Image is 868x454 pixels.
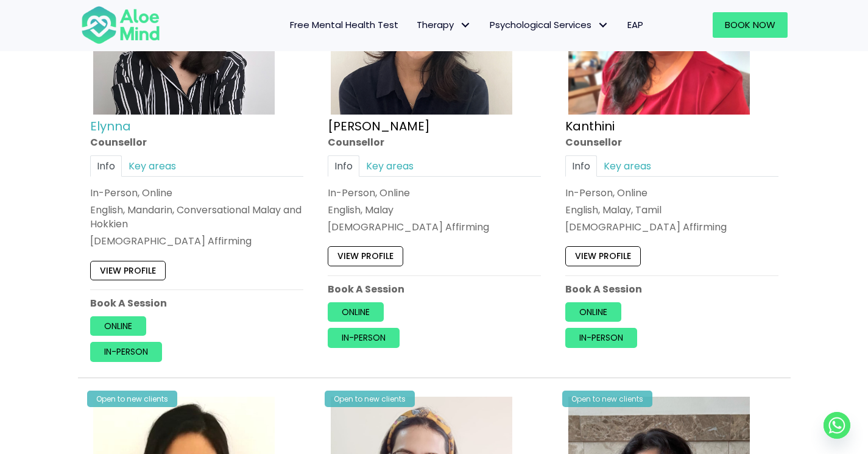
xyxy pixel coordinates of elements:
[565,186,778,200] div: In-Person, Online
[408,12,481,38] a: TherapyTherapy: submenu
[90,118,131,135] a: Elynna
[417,18,471,31] span: Therapy
[325,391,415,407] div: Open to new clients
[328,302,384,322] a: Online
[328,247,403,266] a: View profile
[565,155,597,177] a: Info
[562,391,652,407] div: Open to new clients
[595,16,612,34] span: Psychological Services: submenu
[565,203,778,217] p: English, Malay, Tamil
[490,18,609,31] span: Psychological Services
[90,296,303,310] p: Book A Session
[328,135,541,149] div: Counsellor
[565,118,615,135] a: Kanthini
[90,342,162,362] a: In-person
[565,282,778,296] p: Book A Session
[90,316,146,336] a: Online
[90,261,166,280] a: View profile
[90,135,303,149] div: Counsellor
[565,328,637,348] a: In-person
[627,18,643,31] span: EAP
[328,118,430,135] a: [PERSON_NAME]
[90,155,122,177] a: Info
[81,5,160,45] img: Aloe mind Logo
[90,235,303,249] div: [DEMOGRAPHIC_DATA] Affirming
[328,186,541,200] div: In-Person, Online
[90,186,303,200] div: In-Person, Online
[87,391,177,407] div: Open to new clients
[565,247,641,266] a: View profile
[359,155,420,177] a: Key areas
[597,155,658,177] a: Key areas
[328,155,359,177] a: Info
[290,18,398,31] span: Free Mental Health Test
[457,16,475,34] span: Therapy: submenu
[328,328,400,348] a: In-person
[328,282,541,296] p: Book A Session
[824,412,850,439] a: Whatsapp
[725,18,775,31] span: Book Now
[565,221,778,235] div: [DEMOGRAPHIC_DATA] Affirming
[328,221,541,235] div: [DEMOGRAPHIC_DATA] Affirming
[618,12,652,38] a: EAP
[122,155,183,177] a: Key areas
[176,12,652,38] nav: Menu
[565,135,778,149] div: Counsellor
[328,203,541,217] p: English, Malay
[481,12,618,38] a: Psychological ServicesPsychological Services: submenu
[281,12,408,38] a: Free Mental Health Test
[713,12,788,38] a: Book Now
[565,302,621,322] a: Online
[90,203,303,231] p: English, Mandarin, Conversational Malay and Hokkien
